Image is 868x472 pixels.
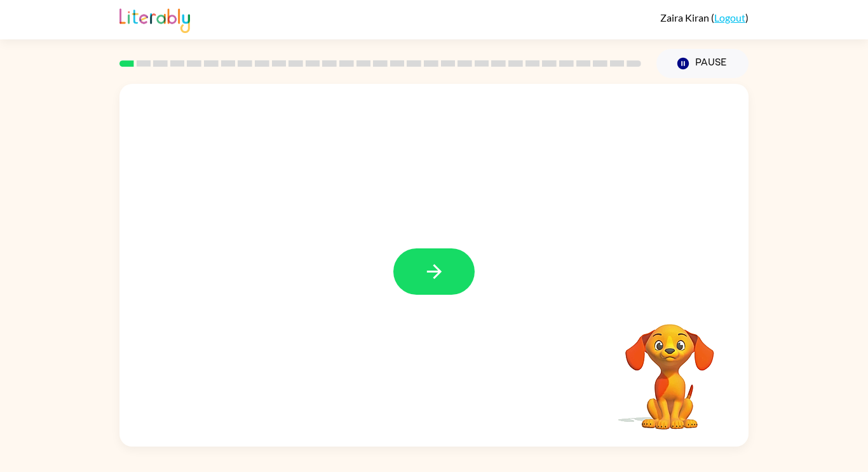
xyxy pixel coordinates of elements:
[714,11,745,24] a: Logout
[660,11,749,24] div: ( )
[119,5,190,33] img: Literably
[656,49,749,78] button: Pause
[606,304,733,431] video: Your browser must support playing .mp4 files to use Literably. Please try using another browser.
[660,11,711,24] span: Zaira Kiran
